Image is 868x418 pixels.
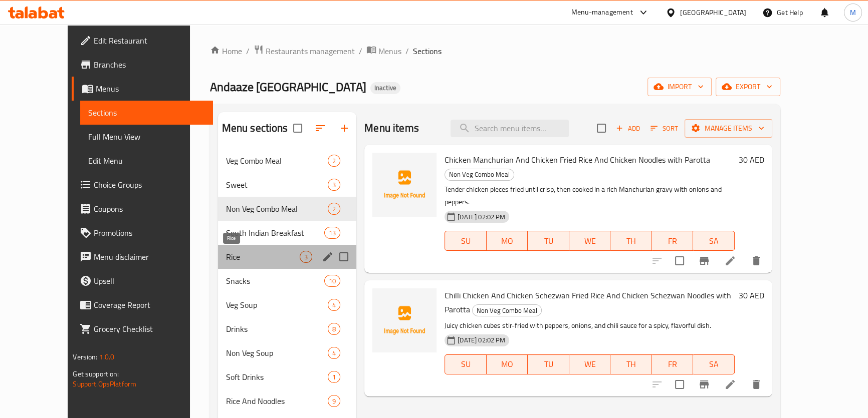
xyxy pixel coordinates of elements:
span: 10 [325,276,340,286]
h6: 30 AED [739,153,764,167]
button: MO [487,354,528,374]
span: Version: [73,350,97,363]
button: Manage items [685,119,772,138]
span: 1.0.0 [99,350,114,363]
div: Inactive [370,82,400,94]
div: items [328,203,340,215]
span: Sections [413,45,442,57]
div: Soft Drinks1 [218,365,357,389]
div: items [328,299,340,311]
span: Add item [612,121,644,136]
span: SA [697,234,731,248]
span: TH [614,234,648,248]
h2: Menu sections [222,121,288,136]
div: Sweet3 [218,173,357,197]
span: Veg Combo Meal [226,155,328,167]
span: Select to update [669,374,690,395]
p: Juicy chicken cubes stir-fried with peppers, onions, and chili sauce for a spicy, flavorful dish. [445,319,735,332]
div: Non Veg Combo Meal2 [218,197,357,221]
span: Select to update [669,250,690,271]
span: Rice And Noodles [226,395,328,407]
div: South Indian Breakfast13 [218,221,357,245]
span: Menu disclaimer [94,251,204,263]
span: Manage items [693,122,764,135]
span: [DATE] 02:02 PM [454,212,509,222]
span: 4 [328,300,340,310]
button: export [716,78,780,96]
h2: Menu items [364,121,419,136]
a: Upsell [72,269,212,293]
span: 2 [328,156,340,166]
div: Non Veg Combo Meal [445,169,514,181]
button: TH [610,231,652,251]
button: delete [744,372,768,396]
span: WE [573,357,607,371]
a: Edit menu item [724,255,736,267]
button: Sort [648,121,681,136]
a: Sections [80,101,212,125]
div: Veg Combo Meal2 [218,149,357,173]
button: TU [528,231,569,251]
button: Add section [332,116,356,140]
a: Edit Restaurant [72,29,212,53]
span: MO [491,234,524,248]
button: import [647,78,712,96]
span: Grocery Checklist [94,323,204,335]
span: FR [656,234,690,248]
div: items [328,371,340,383]
span: Edit Menu [88,155,204,167]
div: Veg Soup4 [218,293,357,317]
img: Chicken Manchurian And Chicken Fried Rice And Chicken Noodles with Parotta [372,153,437,217]
a: Promotions [72,221,212,245]
button: edit [320,249,335,264]
div: Non Veg Combo Meal [472,304,542,316]
a: Home [210,45,242,57]
div: items [300,251,312,263]
span: Full Menu View [88,131,204,143]
span: WE [573,234,607,248]
span: South Indian Breakfast [226,227,324,239]
span: Coverage Report [94,299,204,311]
a: Choice Groups [72,173,212,197]
nav: breadcrumb [210,45,780,58]
a: Menus [366,45,401,58]
div: [GEOGRAPHIC_DATA] [680,7,746,18]
span: Chicken Manchurian And Chicken Fried Rice And Chicken Noodles with Parotta [445,152,710,167]
h6: 30 AED [739,288,764,302]
span: Non Veg Combo Meal [445,169,514,180]
span: 4 [328,348,340,358]
span: export [724,81,772,93]
input: search [451,120,569,137]
button: TU [528,354,569,374]
img: Chilli Chicken And Chicken Schezwan Fried Rice And Chicken Schezwan Noodles with Parotta [372,288,437,352]
span: Snacks [226,275,324,287]
button: SU [445,354,486,374]
span: TU [532,357,565,371]
li: / [359,45,362,57]
span: 2 [328,204,340,214]
span: MO [491,357,524,371]
span: Non Veg Soup [226,347,328,359]
span: 13 [325,228,340,238]
span: Promotions [94,227,204,239]
button: TH [610,354,652,374]
span: Choice Groups [94,179,204,191]
span: Drinks [226,323,328,335]
div: items [328,347,340,359]
button: Branch-specific-item [692,249,716,273]
p: Tender chicken pieces fried until crisp, then cooked in a rich Manchurian gravy with onions and p... [445,183,735,208]
span: Veg Soup [226,299,328,311]
span: Sort sections [308,116,332,140]
button: Add [612,121,644,136]
a: Menus [72,77,212,101]
button: SA [693,231,735,251]
span: Upsell [94,275,204,287]
span: SU [449,357,482,371]
div: Snacks10 [218,269,357,293]
a: Grocery Checklist [72,317,212,341]
button: WE [569,354,611,374]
